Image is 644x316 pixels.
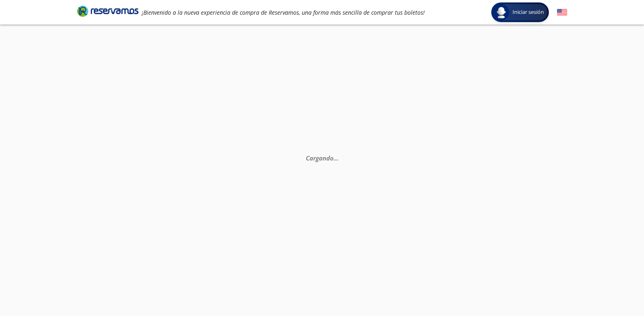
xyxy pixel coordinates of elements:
span: . [335,154,337,162]
a: Brand Logo [77,5,138,20]
span: . [334,154,335,162]
em: Cargando [306,154,339,162]
span: . [337,154,339,162]
button: English [557,7,567,18]
em: ¡Bienvenido a la nueva experiencia de compra de Reservamos, una forma más sencilla de comprar tus... [142,9,425,16]
i: Brand Logo [77,5,138,17]
span: Iniciar sesión [509,8,547,16]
